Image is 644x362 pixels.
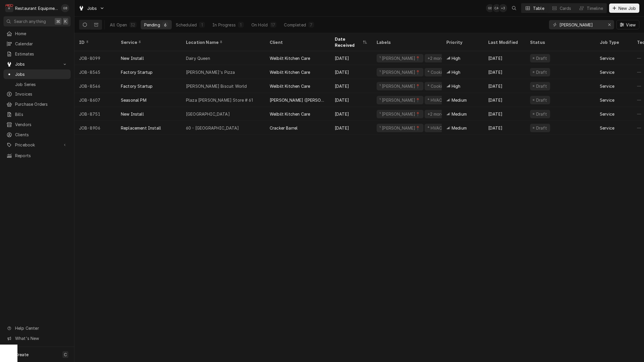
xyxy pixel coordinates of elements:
[251,22,268,28] div: On Hold
[427,83,454,89] div: ⁴ Cooking 🔥
[74,65,116,79] div: JOB-8545
[484,107,525,121] div: [DATE]
[3,130,71,139] a: Clients
[559,20,603,29] input: Keyword search
[186,83,247,89] div: [PERSON_NAME] Biscuit World
[535,83,548,89] div: Draft
[64,18,67,24] span: K
[15,153,68,159] span: Reports
[484,51,525,65] div: [DATE]
[121,83,153,89] div: Factory Startup
[452,83,461,89] span: High
[15,132,68,138] span: Clients
[377,39,437,45] div: Labels
[270,125,298,131] div: Cracker Barrel
[486,4,494,12] div: GB
[3,59,71,69] a: Go to Jobs
[87,5,97,11] span: Jobs
[330,79,372,93] div: [DATE]
[535,55,548,61] div: Draft
[600,97,614,103] div: Service
[5,4,13,12] div: R
[270,55,310,61] div: Welbilt Kitchen Care
[330,121,372,135] div: [DATE]
[270,83,310,89] div: Welbilt Kitchen Care
[499,4,507,12] div: + 3
[15,51,68,57] span: Estimates
[427,55,444,61] div: +2 more
[600,55,614,61] div: Service
[164,22,167,28] div: 6
[110,22,127,28] div: All Open
[270,39,324,45] div: Client
[121,39,176,45] div: Service
[15,41,68,47] span: Calendar
[15,71,68,77] span: Jobs
[617,5,637,11] span: New Job
[535,69,548,75] div: Draft
[15,5,58,11] div: Restaurant Equipment Diagnostics
[270,97,325,103] div: [PERSON_NAME] ([PERSON_NAME])
[605,20,614,29] button: Erase input
[509,3,519,13] button: Open search
[484,93,525,107] div: [DATE]
[3,39,71,49] a: Calendar
[379,55,421,61] div: ¹ [PERSON_NAME]📍
[446,39,478,45] div: Priority
[15,81,68,87] span: Job Series
[427,97,449,103] div: ⁴ HVAC 🌡️
[330,107,372,121] div: [DATE]
[330,51,372,65] div: [DATE]
[212,22,236,28] div: In Progress
[535,97,548,103] div: Draft
[3,89,71,99] a: Invoices
[3,334,71,343] a: Go to What's New
[121,111,144,117] div: New Install
[3,80,71,89] a: Job Series
[15,335,67,341] span: What's New
[535,125,548,131] div: Draft
[493,4,501,12] div: CA
[15,91,68,97] span: Invoices
[535,111,548,117] div: Draft
[379,125,421,131] div: ¹ [PERSON_NAME]📍
[14,18,46,24] span: Search anything
[270,69,310,75] div: Welbilt Kitchen Care
[427,125,449,131] div: ⁴ HVAC 🌡️
[427,69,454,75] div: ⁴ Cooking 🔥
[452,111,467,117] span: Medium
[616,20,639,29] button: View
[488,39,520,45] div: Last Modified
[600,69,614,75] div: Service
[486,4,494,12] div: Gary Beaver's Avatar
[271,22,275,28] div: 17
[15,61,59,67] span: Jobs
[452,55,461,61] span: High
[600,39,628,45] div: Job Type
[600,125,614,131] div: Service
[452,69,461,75] span: High
[625,22,637,28] span: View
[270,111,310,117] div: Welbilt Kitchen Care
[200,22,204,28] div: 1
[533,5,544,11] div: Table
[186,125,239,131] div: 60 - [GEOGRAPHIC_DATA]
[15,121,68,128] span: Vendors
[530,39,589,45] div: Status
[3,323,71,333] a: Go to Help Center
[3,120,71,129] a: Vendors
[61,4,69,12] div: GB
[64,352,67,358] span: C
[560,5,571,11] div: Cards
[452,125,467,131] span: Medium
[61,4,69,12] div: Gary Beaver's Avatar
[239,22,243,28] div: 1
[379,69,421,75] div: ¹ [PERSON_NAME]📍
[427,111,444,117] div: +2 more
[379,111,421,117] div: ¹ [PERSON_NAME]📍
[3,29,71,38] a: Home
[3,151,71,160] a: Reports
[15,142,59,148] span: Pricebook
[186,97,253,103] div: Plaza [PERSON_NAME] Store # 61
[330,65,372,79] div: [DATE]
